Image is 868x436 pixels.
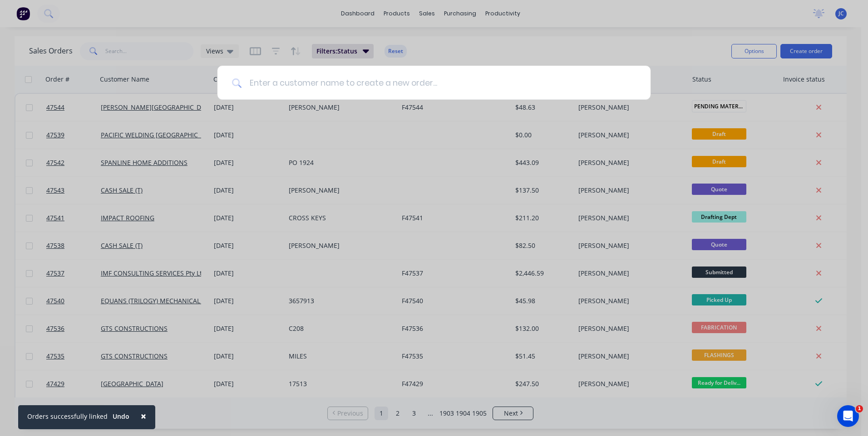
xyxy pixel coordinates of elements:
iframe: Intercom live chat [837,405,859,427]
span: × [141,410,146,422]
input: Enter a customer name to create a new order... [242,66,636,100]
button: Undo [108,410,134,423]
button: Close [132,405,155,427]
div: Orders successfully linked [27,412,108,421]
span: 1 [856,405,863,412]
